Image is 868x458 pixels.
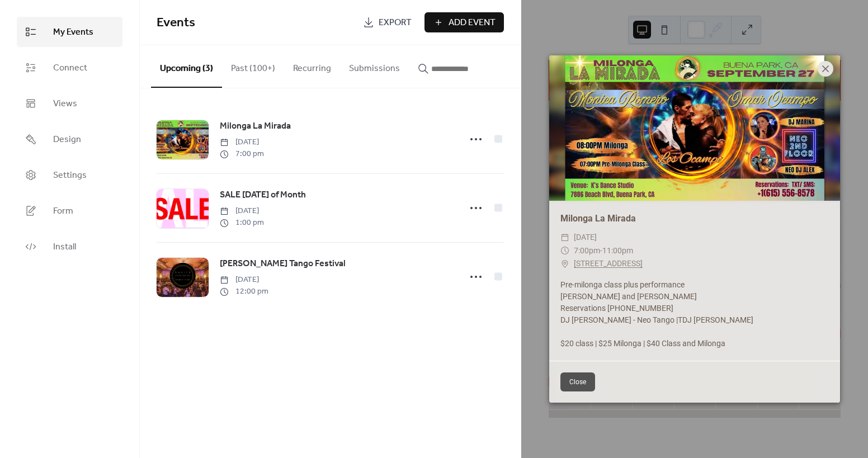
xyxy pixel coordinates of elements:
a: [PERSON_NAME] Tango Festival [220,257,346,271]
span: [DATE] [574,231,597,244]
span: Form [53,205,73,218]
span: [PERSON_NAME] Tango Festival [220,257,346,271]
a: Export [355,12,420,32]
a: My Events [17,17,122,47]
button: Recurring [284,45,340,87]
span: Events [157,11,195,35]
span: 11:00pm [602,246,633,255]
a: Milonga La Mirada [220,119,291,134]
span: Export [379,16,412,30]
div: ​ [560,244,569,258]
span: Add Event [449,16,496,30]
span: SALE [DATE] of Month [220,188,306,202]
span: - [600,246,602,255]
span: My Events [53,26,93,39]
span: Connect [53,62,87,75]
span: 7:00pm [574,246,600,255]
div: ​ [560,257,569,271]
a: Form [17,196,122,226]
span: [DATE] [220,205,264,217]
a: Connect [17,53,122,83]
button: Add Event [424,12,504,32]
a: Design [17,124,122,154]
span: 12:00 pm [220,286,268,298]
button: Submissions [340,45,409,87]
a: Install [17,232,122,262]
span: Settings [53,169,87,182]
div: Pre-milonga class plus performance [PERSON_NAME] and [PERSON_NAME] Reservations [PHONE_NUMBER] DJ... [549,279,840,350]
a: Views [17,88,122,119]
a: Settings [17,160,122,190]
span: [DATE] [220,274,268,286]
div: Milonga La Mirada [549,212,840,225]
span: 1:00 pm [220,217,264,229]
span: Install [53,240,76,254]
button: Close [560,372,595,391]
span: Views [53,97,77,111]
button: Upcoming (3) [151,45,222,88]
button: Past (100+) [222,45,284,87]
span: Design [53,133,81,147]
a: [STREET_ADDRESS] [574,257,643,271]
span: 7:00 pm [220,148,264,160]
a: SALE [DATE] of Month [220,188,306,202]
div: ​ [560,231,569,244]
span: Milonga La Mirada [220,120,291,133]
span: [DATE] [220,136,264,148]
